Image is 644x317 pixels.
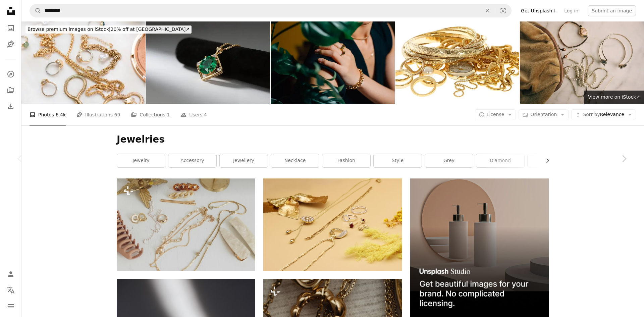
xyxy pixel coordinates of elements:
[30,4,41,17] button: Search Unsplash
[588,5,636,16] button: Submit an image
[131,104,170,125] a: Collections 1
[4,21,17,35] a: Photos
[21,21,196,38] a: Browse premium images on iStock|20% off at [GEOGRAPHIC_DATA]↗
[168,154,216,167] a: accessory
[588,94,640,100] span: View more on iStock ↗
[114,111,120,118] span: 69
[146,21,270,104] img: A necklace with a single emerald pendant rests gracefully on a black velvet base.
[604,126,644,191] a: Next
[322,154,370,167] a: fashion
[4,300,17,313] button: Menu
[263,222,402,228] a: a bunch of jewelry laying on a table
[571,109,636,120] button: Sort byRelevance
[263,178,402,271] img: a bunch of jewelry laying on a table
[30,4,512,17] form: Find visuals sitewide
[476,154,524,167] a: diamond
[528,154,576,167] a: gold
[410,178,549,317] img: file-1715714113747-b8b0561c490eimage
[583,111,624,118] span: Relevance
[4,38,17,51] a: Illustrations
[4,84,17,97] a: Collections
[117,154,165,167] a: jewelry
[21,21,146,104] img: Gold jewellery and make up products on a marble surface
[495,4,511,17] button: Visual search
[28,27,190,32] span: 20% off at [GEOGRAPHIC_DATA] ↗
[560,5,582,16] a: Log in
[541,154,549,167] button: scroll list to the right
[487,112,504,117] span: License
[475,109,516,120] button: License
[76,104,120,125] a: Illustrations 69
[480,4,495,17] button: Clear
[204,111,207,118] span: 4
[4,283,17,297] button: Language
[117,178,255,271] img: Modern golden jewellery and hair clips on white wooden table with vintage candlesticks. Stylish g...
[519,109,569,120] button: Orientation
[117,134,549,146] h1: Jewelries
[4,100,17,113] a: Download History
[167,111,170,118] span: 1
[4,267,17,281] a: Log in / Sign up
[180,104,207,125] a: Users 4
[271,21,395,104] img: Closed up of golden ring and bracelet on the women's hand
[520,21,644,104] img: Directly Above Shot Of Jewelry By Purse On Table
[584,91,644,104] a: View more on iStock↗
[517,5,560,16] a: Get Unsplash+
[583,112,600,117] span: Sort by
[28,27,110,32] span: Browse premium images on iStock |
[425,154,473,167] a: grey
[395,21,520,104] img: A pile of scrap gold jewelry on a white background
[530,112,557,117] span: Orientation
[4,67,17,81] a: Explore
[220,154,268,167] a: jewellery
[374,154,422,167] a: style
[271,154,319,167] a: necklace
[117,222,255,228] a: Modern golden jewellery and hair clips on white wooden table with vintage candlesticks. Stylish g...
